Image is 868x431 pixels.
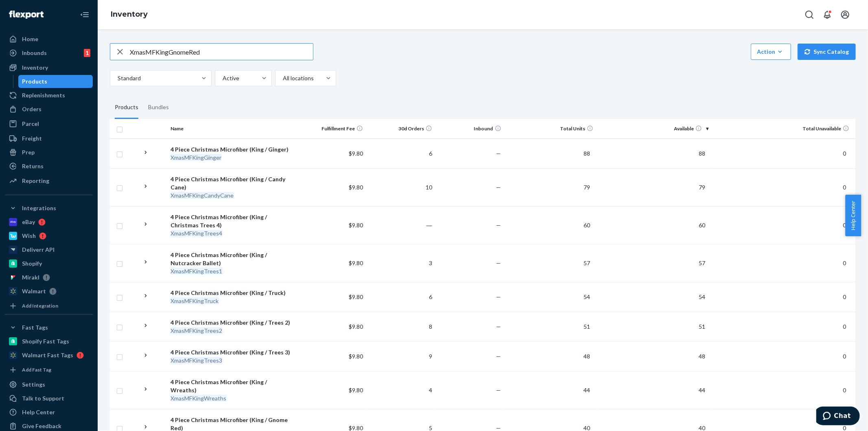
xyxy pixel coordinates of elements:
[580,387,593,394] span: 44
[757,48,785,56] div: Action
[496,150,501,157] span: —
[130,44,313,60] input: Search inventory by name or sku
[22,287,46,295] div: Walmart
[5,202,93,215] button: Integrations
[5,243,93,256] a: Deliverr API
[580,259,593,266] span: 57
[5,406,93,419] a: Help Center
[840,387,849,394] span: 0
[22,302,58,309] div: Add Integration
[22,218,35,226] div: eBay
[845,195,861,236] span: Help Center
[819,7,835,23] button: Open notifications
[5,392,93,405] button: Talk to Support
[171,319,294,327] div: 4 Piece Christmas Microfiber (King / Trees 2)
[798,44,856,60] button: Sync Catalog
[496,293,501,300] span: —
[171,348,294,356] div: 4 Piece Christmas Microfiber (King / Trees 3)
[22,134,42,143] div: Freight
[840,259,849,266] span: 0
[22,337,69,345] div: Shopify Fast Tags
[496,259,501,266] span: —
[5,132,93,145] a: Freight
[5,349,93,362] a: Walmart Fast Tags
[366,312,435,341] td: 8
[22,64,48,72] div: Inventory
[5,103,93,116] a: Orders
[580,353,593,360] span: 48
[84,49,90,57] div: 1
[366,168,435,206] td: 10
[111,10,148,19] a: Inventory
[22,105,42,113] div: Orders
[104,3,154,26] ol: breadcrumbs
[22,323,48,332] div: Fast Tags
[712,119,856,139] th: Total Unavailable
[366,244,435,282] td: 3
[22,91,65,99] div: Replenishments
[171,154,222,161] em: XmasMFKingGinger
[349,184,363,191] span: $9.80
[22,366,51,373] div: Add Fast Tag
[22,49,47,57] div: Inbounds
[580,293,593,300] span: 54
[695,184,708,191] span: 79
[171,268,223,275] em: XmasMFKingTrees1
[349,323,363,330] span: $9.80
[366,119,435,139] th: 30d Orders
[366,371,435,409] td: 4
[282,74,283,82] input: All locations
[597,119,712,139] th: Available
[580,150,593,157] span: 88
[171,230,223,237] em: XmasMFKingTrees4
[496,184,501,191] span: —
[695,222,708,229] span: 60
[171,175,294,191] div: 4 Piece Christmas Microfiber (King / Candy Cane)
[751,44,791,60] button: Action
[297,119,366,139] th: Fulfillment Fee
[22,422,61,430] div: Give Feedback
[435,119,505,139] th: Inbound
[366,206,435,244] td: ―
[171,289,294,297] div: 4 Piece Christmas Microfiber (King / Truck)
[5,33,93,46] a: Home
[840,323,849,330] span: 0
[22,351,73,359] div: Walmart Fast Tags
[22,273,39,281] div: Mirakl
[22,246,55,254] div: Deliverr API
[5,335,93,348] a: Shopify Fast Tags
[366,282,435,312] td: 6
[171,357,223,364] em: XmasMFKingTrees3
[5,215,93,229] a: eBay
[695,150,708,157] span: 88
[5,301,93,311] a: Add Integration
[22,259,42,268] div: Shopify
[5,89,93,102] a: Replenishments
[5,365,93,375] a: Add Fast Tag
[580,184,593,191] span: 79
[171,378,294,394] div: 4 Piece Christmas Microfiber (King / Wreaths)
[22,177,49,185] div: Reporting
[171,145,294,154] div: 4 Piece Christmas Microfiber (King / Ginger)
[171,297,219,304] em: XmasMFKingTruck
[171,251,294,267] div: 4 Piece Christmas Microfiber (King / Nutcracker Ballet)
[349,150,363,157] span: $9.80
[22,77,48,86] div: Products
[222,74,223,82] input: Active
[349,353,363,360] span: $9.80
[5,117,93,130] a: Parcel
[5,146,93,159] a: Prep
[171,395,227,402] em: XmasMFKingWreaths
[695,293,708,300] span: 54
[580,222,593,229] span: 60
[496,387,501,394] span: —
[496,222,501,229] span: —
[496,323,501,330] span: —
[840,293,849,300] span: 0
[5,257,93,270] a: Shopify
[580,323,593,330] span: 51
[171,192,234,199] em: XmasMFKingCandyCane
[349,222,363,229] span: $9.80
[349,293,363,300] span: $9.80
[22,204,56,212] div: Integrations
